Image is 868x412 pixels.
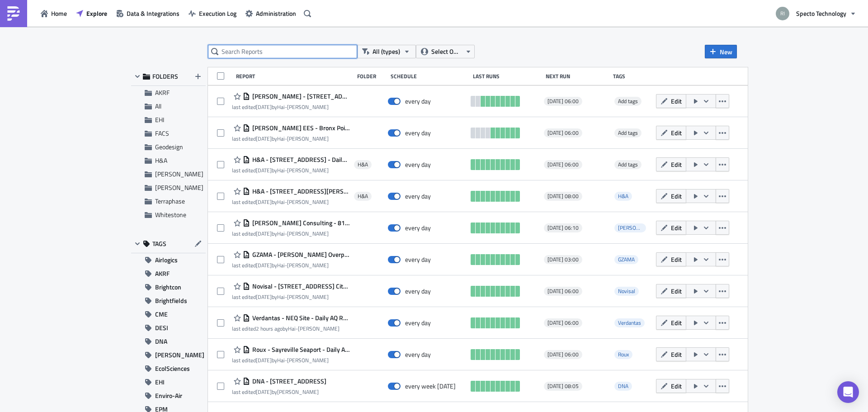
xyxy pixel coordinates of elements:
span: Novisal - 100 Water St Jersey City - Daily AQ Report [250,282,349,290]
div: last edited by Hai-[PERSON_NAME] [232,167,349,174]
div: Folder [357,73,386,80]
button: Edit [656,379,686,393]
button: Enviro-Air [131,389,206,403]
time: 2025-09-10T13:52:40Z [256,134,272,143]
button: Data & Integrations [112,6,184,20]
button: Select Owner [416,45,475,58]
span: TAGS [152,240,166,248]
div: Schedule [391,73,468,80]
button: All (types) [357,45,416,58]
span: Specto Technology [796,9,846,18]
time: 2025-08-04T14:37:23Z [256,356,272,365]
span: All (types) [373,47,400,57]
span: [PERSON_NAME] [618,223,660,232]
button: [PERSON_NAME] [131,348,206,362]
button: Airlogics [131,253,206,267]
div: every day [405,192,431,200]
div: every week on Monday [405,382,456,390]
div: Tags [613,73,652,80]
span: H&A [358,193,368,200]
time: 2025-07-28T19:33:15Z [256,388,272,396]
span: Stevenson [614,223,646,232]
div: Open Intercom Messenger [837,381,859,403]
time: 2025-09-08T03:40:11Z [256,103,272,111]
span: CME [155,308,168,321]
button: Execution Log [184,6,241,20]
img: PushMetrics [6,6,21,21]
button: Edit [656,94,686,108]
button: Administration [241,6,301,20]
span: Add tags [618,160,638,169]
span: Edit [671,350,682,359]
button: Explore [71,6,112,20]
span: Pennino [155,169,203,179]
span: Edit [671,96,682,106]
span: Select Owner [431,47,462,57]
button: Edit [656,252,686,266]
span: [DATE] 08:05 [547,383,579,390]
span: Terraphase [155,196,185,206]
time: 2025-08-08T11:21:43Z [256,229,272,238]
span: DNA [614,382,632,391]
button: CME [131,308,206,321]
span: Roux [614,350,632,359]
div: every day [405,129,431,137]
div: every day [405,97,431,105]
span: Add tags [614,97,642,106]
span: GZAMA [618,255,635,264]
div: every day [405,224,431,232]
span: H&A - 4101 Arthur Kill Rd - Daily AQ report [250,187,349,195]
button: DESI [131,321,206,335]
span: EHI [155,115,164,124]
input: Search Reports [208,45,357,58]
span: Add tags [614,160,642,169]
span: Brightfields [155,294,187,308]
button: Edit [656,221,686,235]
span: Dresdner Robin - 701 Newark Ave- Daily AQ report [250,92,349,100]
button: EcolSciences [131,362,206,375]
button: AKRF [131,267,206,280]
span: Edit [671,381,682,391]
div: last edited by Hai-[PERSON_NAME] [232,135,349,142]
span: Edit [671,128,682,137]
div: last edited by Hai-[PERSON_NAME] [232,230,349,237]
div: every day [405,319,431,327]
span: Saltus [155,183,203,192]
span: H&A [618,192,628,200]
span: FACS [155,128,169,138]
span: AKRF [155,267,170,280]
span: DNA [618,382,628,390]
span: Verdantas [618,318,641,327]
span: [DATE] 06:00 [547,161,579,168]
div: last edited by [PERSON_NAME] [232,388,326,395]
span: DNA - 10 Columbus Circle [250,377,326,385]
span: [DATE] 06:00 [547,129,579,137]
div: last edited by Hai-[PERSON_NAME] [232,294,349,300]
span: H&A - 180 East 125th St - Daily AQ report [250,156,349,164]
span: Novisal [614,287,639,296]
span: Administration [256,9,296,18]
div: every day [405,161,431,169]
button: EHI [131,375,206,389]
span: DNA [155,335,167,348]
span: Verdantas - NEQ Site - Daily AQ Report [250,314,349,322]
span: [DATE] 06:00 [547,351,579,358]
button: New [705,45,737,58]
button: Brightcon [131,280,206,294]
button: Edit [656,284,686,298]
span: Verdantas [614,318,645,327]
span: EHI [155,375,165,389]
div: Report [236,73,353,80]
span: Home [51,9,67,18]
time: 2025-08-14T20:09:58Z [256,293,272,301]
span: Edit [671,255,682,264]
button: Home [36,6,71,20]
span: [DATE] 03:00 [547,256,579,263]
span: Add tags [614,128,642,137]
span: Geodesign [155,142,183,152]
span: Edit [671,318,682,327]
span: [DATE] 06:00 [547,98,579,105]
time: 2025-09-03T22:06:10Z [256,166,272,175]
